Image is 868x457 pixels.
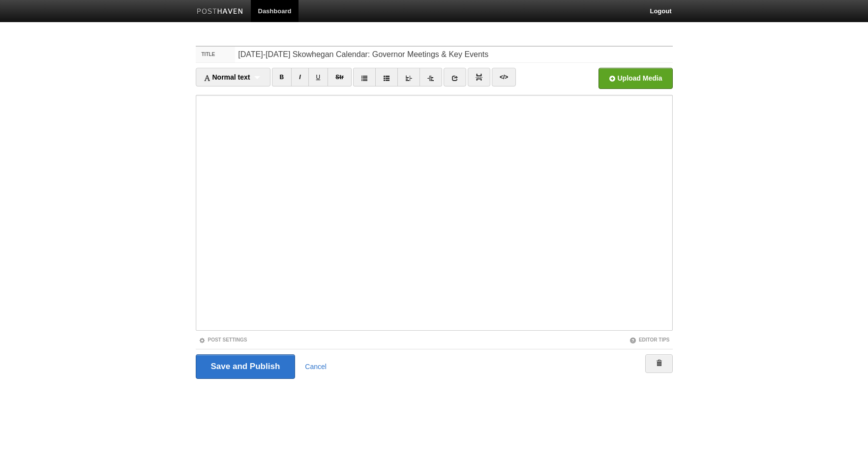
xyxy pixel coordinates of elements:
a: U [308,68,329,86]
img: Posthaven-bar [197,8,243,16]
label: Title [196,47,236,62]
a: </> [492,68,516,86]
del: Str [335,74,344,81]
a: Cancel [305,363,327,371]
a: Post Settings [199,337,247,343]
a: B [272,68,292,86]
input: Save and Publish [196,354,296,379]
img: pagebreak-icon.png [476,74,482,81]
a: Str [328,68,352,86]
a: Editor Tips [629,337,670,343]
a: I [291,68,308,86]
span: Normal text [204,73,250,81]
